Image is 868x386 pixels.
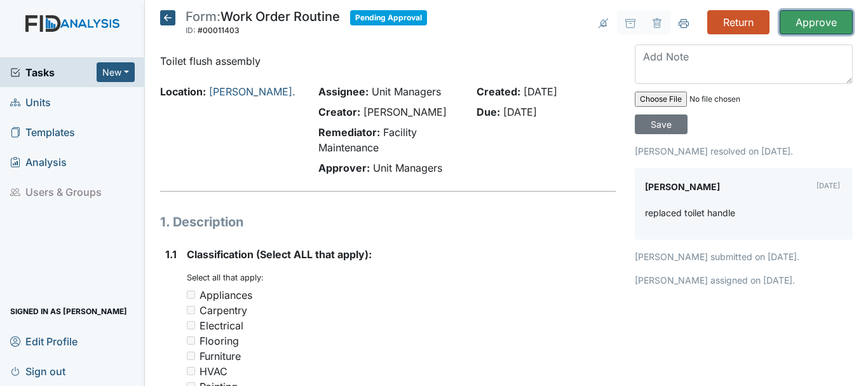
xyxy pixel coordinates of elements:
[10,361,65,381] span: Sign out
[373,162,442,174] span: Unit Managers
[200,287,252,303] div: Appliances
[200,364,227,379] div: HVAC
[635,273,853,287] p: [PERSON_NAME] assigned on [DATE].
[187,291,195,299] input: Appliances
[10,122,75,142] span: Templates
[10,65,97,80] a: Tasks
[200,348,241,364] div: Furniture
[635,250,853,263] p: [PERSON_NAME] submitted on [DATE].
[187,367,195,375] input: HVAC
[187,321,195,329] input: Electrical
[350,10,427,25] span: Pending Approval
[503,106,537,118] span: [DATE]
[187,306,195,314] input: Carpentry
[200,303,247,318] div: Carpentry
[160,53,616,69] p: Toilet flush assembly
[524,85,557,98] span: [DATE]
[635,144,853,158] p: [PERSON_NAME] resolved on [DATE].
[200,318,243,333] div: Electrical
[187,336,195,345] input: Flooring
[186,25,196,35] span: ID:
[477,85,520,98] strong: Created:
[186,10,340,38] div: Work Order Routine
[187,248,372,261] span: Classification (Select ALL that apply):
[10,301,127,321] span: Signed in as [PERSON_NAME]
[707,10,770,34] input: Return
[780,10,853,34] input: Approve
[209,85,295,98] a: [PERSON_NAME].
[645,178,720,196] label: [PERSON_NAME]
[477,106,500,118] strong: Due:
[318,106,360,118] strong: Creator:
[372,85,441,98] span: Unit Managers
[635,114,688,134] input: Save
[187,273,264,282] small: Select all that apply:
[97,62,135,82] button: New
[363,106,447,118] span: [PERSON_NAME]
[10,92,51,112] span: Units
[165,247,177,262] label: 1.1
[817,181,840,190] small: [DATE]
[318,85,369,98] strong: Assignee:
[198,25,240,35] span: #00011403
[318,162,370,174] strong: Approver:
[10,331,78,351] span: Edit Profile
[187,352,195,360] input: Furniture
[186,9,220,24] span: Form:
[318,126,380,139] strong: Remediator:
[160,85,206,98] strong: Location:
[200,333,239,348] div: Flooring
[645,206,735,219] p: replaced toilet handle
[160,212,616,231] h1: 1. Description
[10,152,67,172] span: Analysis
